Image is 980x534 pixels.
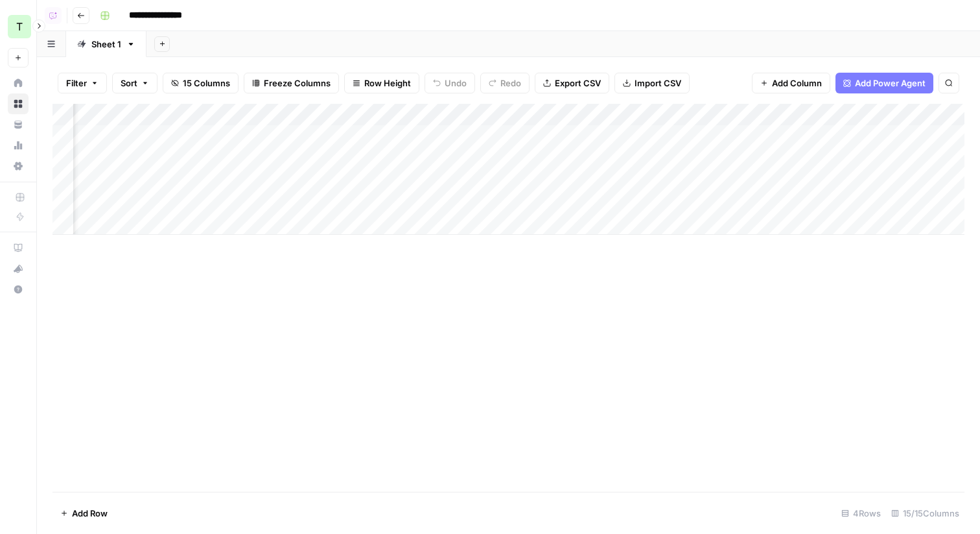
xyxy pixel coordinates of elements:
[58,73,107,93] button: Filter
[835,73,933,93] button: Add Power Agent
[244,73,339,93] button: Freeze Columns
[163,73,239,93] button: 15 Columns
[264,77,331,90] span: Freeze Columns
[112,73,157,93] button: Sort
[8,93,29,114] a: Browse
[344,73,419,93] button: Row Height
[480,73,530,93] button: Redo
[8,258,29,279] button: What's new?
[364,77,411,90] span: Row Height
[855,77,926,90] span: Add Power Agent
[752,73,830,93] button: Add Column
[500,77,521,90] span: Redo
[8,259,28,278] div: What's new?
[8,10,29,43] button: Workspace: Travis Demo
[16,19,23,34] span: T
[121,77,137,90] span: Sort
[72,507,108,520] span: Add Row
[614,73,690,93] button: Import CSV
[66,77,87,90] span: Filter
[772,77,822,90] span: Add Column
[425,73,475,93] button: Undo
[555,77,601,90] span: Export CSV
[635,77,681,90] span: Import CSV
[8,73,29,93] a: Home
[445,77,467,90] span: Undo
[886,503,964,524] div: 15/15 Columns
[8,237,29,258] a: AirOps Academy
[52,503,115,524] button: Add Row
[91,38,121,51] div: Sheet 1
[8,135,29,156] a: Usage
[836,503,886,524] div: 4 Rows
[183,77,230,90] span: 15 Columns
[8,279,29,300] button: Help + Support
[8,114,29,135] a: Your Data
[8,156,29,176] a: Settings
[66,31,146,57] a: Sheet 1
[535,73,609,93] button: Export CSV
